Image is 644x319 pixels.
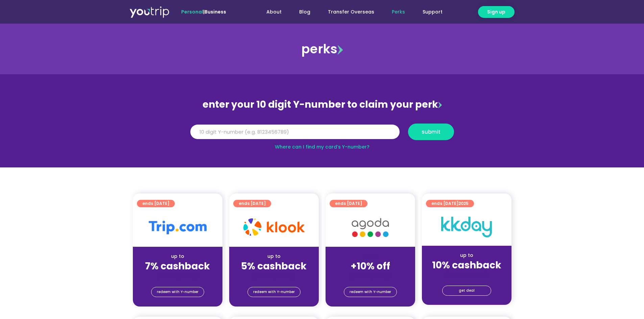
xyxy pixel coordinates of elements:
a: ends [DATE] [137,200,175,207]
span: Personal [181,8,203,15]
form: Y Number [190,124,454,145]
div: up to [235,253,313,260]
div: (for stays only) [427,271,506,278]
a: Support [414,6,451,18]
a: Sign up [478,6,515,18]
span: | [181,8,226,15]
a: Transfer Overseas [319,6,383,18]
a: Blog [290,6,319,18]
strong: 5% cashback [241,260,307,273]
strong: 7% cashback [145,260,210,273]
span: 2025 [458,201,469,206]
span: redeem with Y-number [253,287,295,297]
a: get deal [442,286,491,296]
span: get deal [459,286,475,295]
div: up to [138,253,217,260]
span: redeem with Y-number [157,287,198,297]
strong: 10% cashback [432,259,501,272]
a: ends [DATE]2025 [426,200,474,207]
span: Sign up [487,8,505,16]
div: (for stays only) [331,272,410,280]
a: ends [DATE] [330,200,367,207]
span: ends [DATE] [431,200,469,207]
input: 10 digit Y-number (e.g. 8123456789) [190,125,400,139]
nav: Menu [244,6,451,18]
span: ends [DATE] [142,200,169,207]
strong: +10% off [351,260,390,273]
a: redeem with Y-number [344,287,397,297]
div: (for stays only) [235,272,313,280]
div: up to [427,252,506,259]
a: redeem with Y-number [247,287,301,297]
span: ends [DATE] [239,200,266,207]
div: enter your 10 digit Y-number to claim your perk [187,96,457,113]
button: submit [408,124,454,140]
a: Where can I find my card’s Y-number? [275,143,369,150]
a: ends [DATE] [233,200,271,207]
span: submit [422,129,440,134]
span: redeem with Y-number [350,287,391,297]
a: Business [205,8,226,15]
a: redeem with Y-number [151,287,204,297]
a: Perks [383,6,414,18]
div: (for stays only) [138,272,217,280]
span: ends [DATE] [335,200,362,207]
span: up to [364,253,377,260]
a: About [258,6,290,18]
